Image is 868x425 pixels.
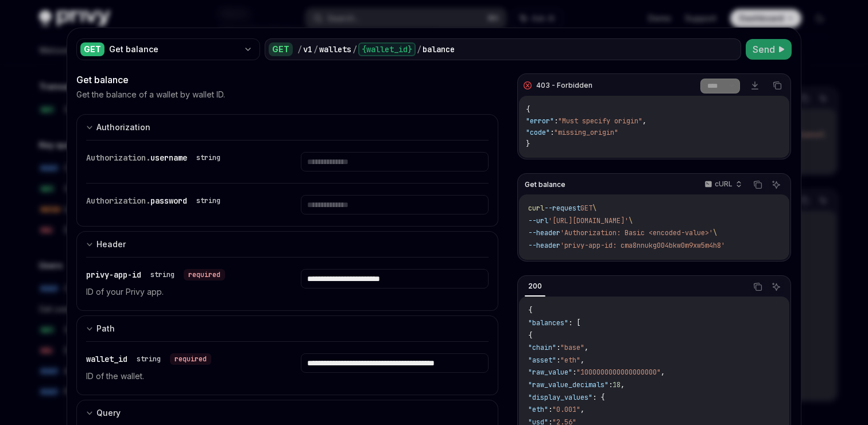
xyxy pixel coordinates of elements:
div: wallets [319,44,351,55]
div: required [170,353,211,365]
div: required [184,269,225,280]
span: "raw_value_decimals" [528,380,609,389]
div: Get balance [76,73,498,87]
button: Send [746,39,792,60]
span: : [556,343,560,352]
div: / [417,44,421,55]
span: --header [528,241,560,250]
span: "balances" [528,318,568,327]
span: wallet_id [86,354,127,364]
span: , [584,343,588,352]
span: curl [528,204,544,213]
span: "0.001" [552,405,580,414]
span: , [580,356,584,365]
div: v1 [303,44,312,55]
span: : [550,128,554,137]
div: Path [96,322,115,336]
span: "missing_origin" [554,128,618,137]
div: Authorization [96,120,150,134]
span: Send [753,42,775,56]
div: / [313,44,318,55]
div: GET [269,42,293,56]
div: Authorization.password [86,195,225,206]
span: { [528,331,532,340]
div: 200 [525,279,545,293]
span: "code" [526,128,550,137]
div: balance [423,44,455,55]
span: --header [528,228,560,237]
button: Ask AI [769,279,784,294]
button: Copy the contents from the code block [750,177,765,192]
span: Get balance [525,180,565,189]
span: : [548,405,552,414]
span: 18 [613,380,621,389]
p: cURL [715,180,733,189]
span: "asset" [528,356,556,365]
div: Header [96,237,126,251]
button: GETGet balance [76,37,260,61]
div: / [352,44,357,55]
span: , [642,116,646,126]
span: privy-app-id [86,270,141,280]
div: 403 - Forbidden [536,81,592,90]
span: "1000000000000000000" [576,368,661,377]
span: "error" [526,116,554,126]
span: '[URL][DOMAIN_NAME]' [548,216,629,225]
p: Get the balance of a wallet by wallet ID. [76,89,225,100]
div: string [137,354,161,364]
span: \ [629,216,633,225]
button: Copy the contents from the code block [750,279,765,294]
span: Authorization. [86,153,150,163]
div: string [196,196,220,205]
button: expand input section [76,114,498,140]
button: expand input section [76,315,498,341]
span: "Must specify origin" [558,116,642,126]
span: "display_values" [528,393,592,402]
p: ID of your Privy app. [86,285,273,299]
span: : [572,368,576,377]
div: privy-app-id [86,269,225,280]
div: {wallet_id} [358,42,416,56]
span: \ [713,228,717,237]
span: "base" [560,343,584,352]
span: GET [580,204,592,213]
button: expand input section [76,231,498,257]
button: Copy the contents from the code block [770,78,785,93]
div: Query [96,406,121,420]
span: password [150,196,187,206]
span: , [661,368,665,377]
span: "eth" [528,405,548,414]
span: { [526,105,530,114]
div: Get balance [109,44,239,55]
p: ID of the wallet. [86,369,273,383]
span: 'privy-app-id: cma8nnukg004bkw0m9xw5m4h8' [560,241,725,250]
span: : { [592,393,604,402]
div: wallet_id [86,353,211,365]
span: --request [544,204,580,213]
div: string [150,270,175,279]
span: "chain" [528,343,556,352]
span: : [554,116,558,126]
span: : [ [568,318,580,327]
span: --url [528,216,548,225]
span: : [556,356,560,365]
span: \ [592,204,596,213]
span: 'Authorization: Basic <encoded-value>' [560,228,713,237]
span: Authorization. [86,196,150,206]
span: , [621,380,625,389]
span: : [609,380,613,389]
span: } [526,139,530,149]
span: { [528,306,532,315]
span: , [580,405,584,414]
button: cURL [698,175,747,194]
div: Authorization.username [86,152,225,163]
div: string [196,153,220,162]
span: username [150,153,187,163]
button: Ask AI [769,177,784,192]
div: / [297,44,302,55]
div: GET [80,42,104,56]
span: "raw_value" [528,368,572,377]
span: "eth" [560,356,580,365]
